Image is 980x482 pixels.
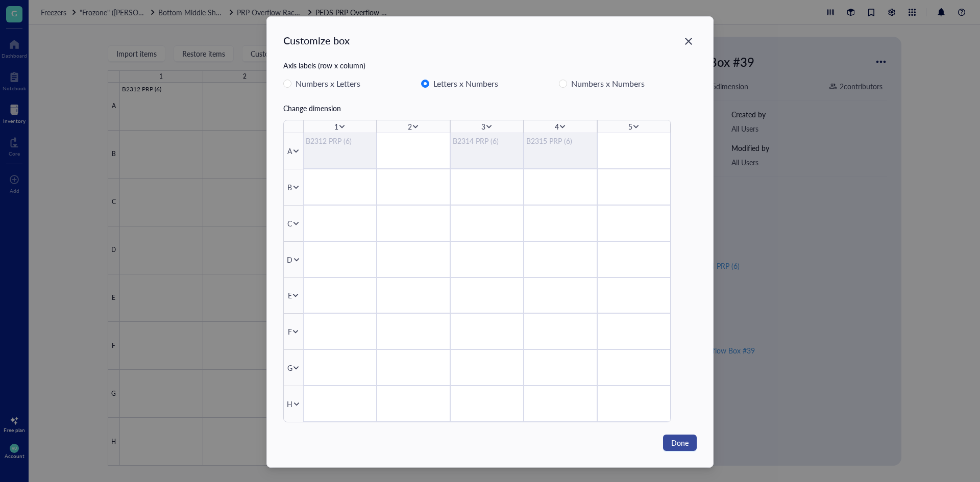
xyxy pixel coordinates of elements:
div: 5 [628,121,632,132]
div: 1 [334,121,338,132]
div: 3 [481,121,485,132]
div: Customize box [283,33,350,47]
div: F [288,326,292,337]
div: 4 [555,121,559,132]
button: Done [663,435,697,451]
div: G [287,362,292,373]
div: H [287,398,292,410]
div: E [288,290,292,301]
span: Numbers x Letters [291,77,364,90]
div: A [287,145,292,157]
div: B2314 PRP (6) [453,135,521,146]
div: Axis labels (row x column) [283,60,697,71]
div: B2315 PRP (6) [526,135,595,146]
div: Change dimension [283,103,697,114]
div: C [287,218,292,229]
button: Close [680,33,697,49]
span: Numbers x Numbers [567,77,649,90]
div: 2 [408,121,412,132]
span: Done [671,437,689,448]
span: Letters x Numbers [429,77,502,90]
div: D [287,254,292,265]
div: B [287,182,292,193]
div: B2312 PRP (6) [306,135,374,146]
span: Close [680,35,697,47]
